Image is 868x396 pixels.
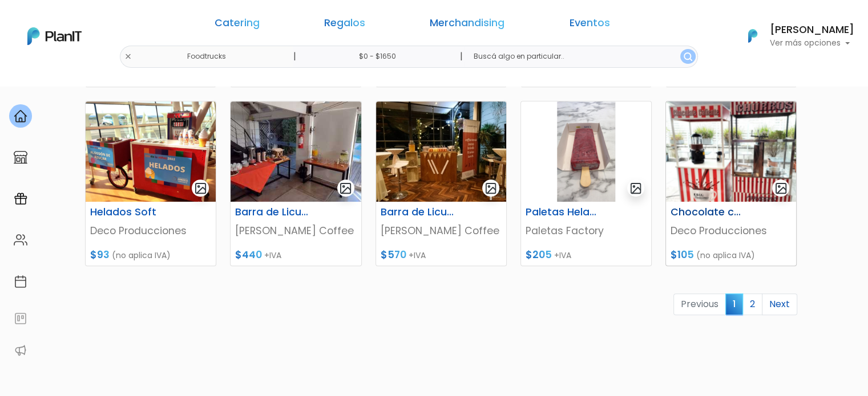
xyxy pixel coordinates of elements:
[666,101,796,202] img: thumb_Captura_de_pantalla_2025-05-05_120211.png
[14,233,27,247] img: people-662611757002400ad9ed0e3c099ab2801c6687ba6c219adb57efc949bc21e19d.svg
[376,101,506,202] img: thumb_1597116034-1137313176.jpg
[376,101,507,266] a: gallery-light Barra de Licuados y Milkshakes [PERSON_NAME] Coffee $570 +IVA
[770,39,854,47] p: Ver más opciones
[324,18,365,32] a: Regalos
[90,223,211,238] p: Deco Producciones
[520,101,652,266] a: gallery-light Paletas Heladas personalizadas Paletas Factory $205 +IVA
[235,248,262,262] span: $440
[85,101,216,266] a: gallery-light Helados Soft Deco Producciones $93 (no aplica IVA)
[459,50,462,63] p: |
[519,206,609,218] h6: Paletas Heladas personalizadas
[228,206,318,218] h6: Barra de Licuados y Milk Shakes
[14,312,27,325] img: feedback-78b5a0c8f98aac82b08bfc38622c3050aee476f2c9584af64705fc4e61158814.svg
[83,206,173,218] h6: Helados Soft
[374,206,464,218] h6: Barra de Licuados y Milkshakes
[124,53,132,60] img: close-6986928ebcb1d6c9903e3b54e860dbc4d054630f23adef3a32610726dff6a82b.svg
[264,250,281,261] span: +IVA
[215,18,260,32] a: Catering
[194,182,207,195] img: gallery-light
[770,25,854,35] h6: [PERSON_NAME]
[664,206,754,218] h6: Chocolate caliente
[629,182,643,195] img: gallery-light
[14,109,27,123] img: home-e721727adea9d79c4d83392d1f703f7f8bce08238fde08b1acbfd93340b81755.svg
[684,52,692,61] img: search_button-432b6d5273f82d61273b3651a40e1bd1b912527efae98b1b7a1b2c0702e16a8d.svg
[59,11,164,33] div: ¿Necesitás ayuda?
[90,248,110,262] span: $93
[762,293,797,315] a: Next
[86,101,216,202] img: thumb_Deco_helados.png
[733,21,854,51] button: PlanIt Logo [PERSON_NAME] Ver más opciones
[381,248,406,262] span: $570
[740,23,765,48] img: PlanIt Logo
[27,27,82,45] img: PlanIt Logo
[339,182,352,195] img: gallery-light
[230,101,361,266] a: gallery-light Barra de Licuados y Milk Shakes [PERSON_NAME] Coffee $440 +IVA
[671,248,694,262] span: $105
[14,150,27,164] img: marketplace-4ceaa7011d94191e9ded77b95e3339b90024bf715f7c57f8cf31f2d8c509eaba.svg
[671,223,792,238] p: Deco Producciones
[464,46,697,68] input: Buscá algo en particular..
[696,250,755,261] span: (no aplica IVA)
[235,223,356,238] p: [PERSON_NAME] Coffee
[521,101,651,202] img: thumb_Dise%C3%B1o_sin_t%C3%ADtulo_-_2024-11-28T154437.148.png
[14,192,27,206] img: campaigns-02234683943229c281be62815700db0a1741e53638e28bf9629b52c665b00959.svg
[725,293,743,315] span: 1
[569,18,609,32] a: Eventos
[485,182,498,195] img: gallery-light
[554,250,571,261] span: +IVA
[14,344,27,357] img: partners-52edf745621dab592f3b2c58e3bca9d71375a7ef29c3b500c9f145b62cc070d4.svg
[742,293,762,315] a: 2
[526,248,552,262] span: $205
[430,18,504,32] a: Merchandising
[14,275,27,288] img: calendar-87d922413cdce8b2cf7b7f5f62616a5cf9e4887200fb71536465627b3292af00.svg
[665,101,797,266] a: gallery-light Chocolate caliente Deco Producciones $105 (no aplica IVA)
[774,182,788,195] img: gallery-light
[293,50,296,63] p: |
[381,223,502,238] p: [PERSON_NAME] Coffee
[231,101,361,202] img: thumb_WhatsApp_Image_2022-05-03_at_13.50.34__2_.jpeg
[112,250,171,261] span: (no aplica IVA)
[409,250,426,261] span: +IVA
[526,223,647,238] p: Paletas Factory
